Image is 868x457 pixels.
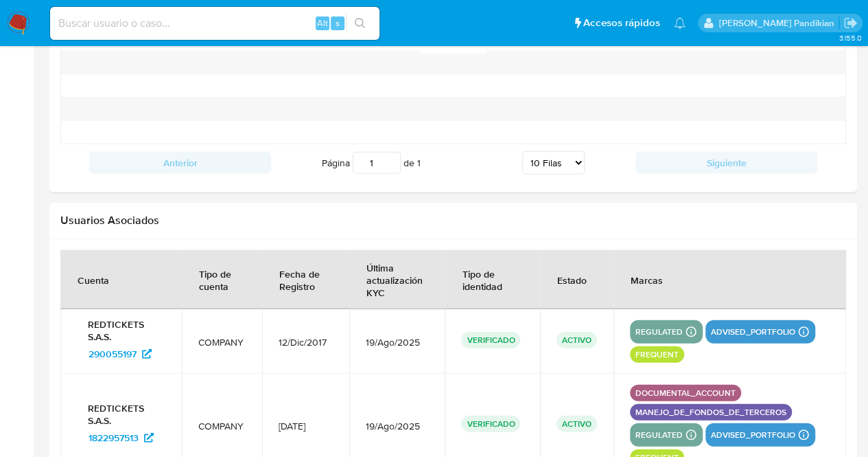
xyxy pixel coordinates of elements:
[718,16,838,30] p: agostina.bazzano@mercadolibre.com
[317,16,328,30] span: Alt
[50,14,379,32] input: Buscar usuario o caso...
[838,32,861,43] span: 3.155.0
[346,14,374,33] button: search-icon
[60,214,846,227] h2: Usuarios Asociados
[674,17,685,29] a: Notificaciones
[336,16,340,30] span: s
[583,16,660,30] span: Accesos rápidos
[843,16,858,30] a: Salir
